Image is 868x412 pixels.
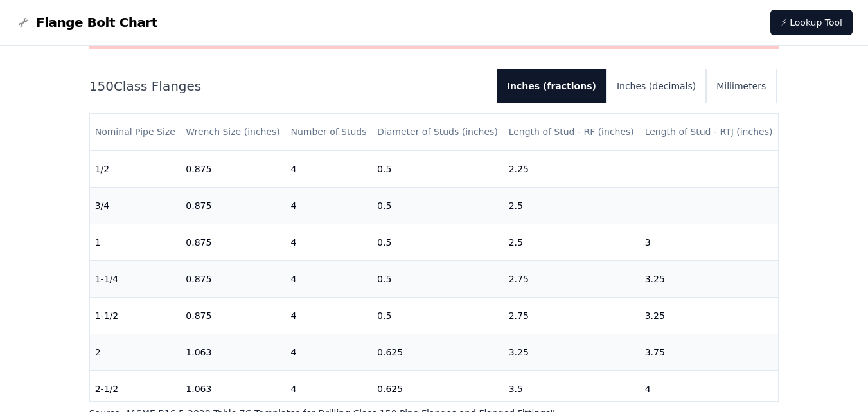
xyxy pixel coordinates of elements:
td: 1 [90,224,181,260]
td: 3/4 [90,187,181,224]
td: 1/2 [90,150,181,187]
td: 3 [640,224,779,260]
a: ⚡ Lookup Tool [770,10,853,35]
a: Flange Bolt Chart LogoFlange Bolt Chart [15,13,157,31]
td: 0.625 [372,334,504,370]
td: 2.25 [504,150,640,187]
td: 3.25 [640,260,779,297]
td: 2.5 [504,224,640,260]
td: 2.75 [504,260,640,297]
button: Millimeters [706,69,776,103]
td: 0.875 [181,187,285,224]
td: 0.5 [372,150,504,187]
td: 1.063 [181,334,285,370]
td: 1.063 [181,370,285,407]
td: 2-1/2 [90,370,181,407]
th: Length of Stud - RF (inches) [504,114,640,150]
td: 4 [285,187,372,224]
td: 0.5 [372,224,504,260]
td: 2.5 [504,187,640,224]
button: Inches (fractions) [497,69,607,103]
th: Number of Studs [285,114,372,150]
td: 0.5 [372,187,504,224]
td: 4 [285,224,372,260]
td: 1-1/2 [90,297,181,334]
td: 0.5 [372,297,504,334]
th: Wrench Size (inches) [181,114,285,150]
td: 3.25 [640,297,779,334]
th: Diameter of Studs (inches) [372,114,504,150]
td: 0.875 [181,224,285,260]
td: 0.5 [372,260,504,297]
button: Inches (decimals) [607,69,706,103]
td: 3.75 [640,334,779,370]
span: Flange Bolt Chart [36,13,157,31]
td: 3.5 [504,370,640,407]
h2: 150 Class Flanges [89,77,486,95]
td: 2.75 [504,297,640,334]
th: Nominal Pipe Size [90,114,181,150]
td: 4 [640,370,779,407]
td: 4 [285,370,372,407]
td: 0.875 [181,297,285,334]
td: 1-1/4 [90,260,181,297]
td: 0.625 [372,370,504,407]
td: 4 [285,297,372,334]
td: 0.875 [181,150,285,187]
th: Length of Stud - RTJ (inches) [640,114,779,150]
td: 2 [90,334,181,370]
td: 3.25 [504,334,640,370]
img: Flange Bolt Chart Logo [15,15,31,30]
td: 4 [285,260,372,297]
td: 0.875 [181,260,285,297]
td: 4 [285,334,372,370]
td: 4 [285,150,372,187]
